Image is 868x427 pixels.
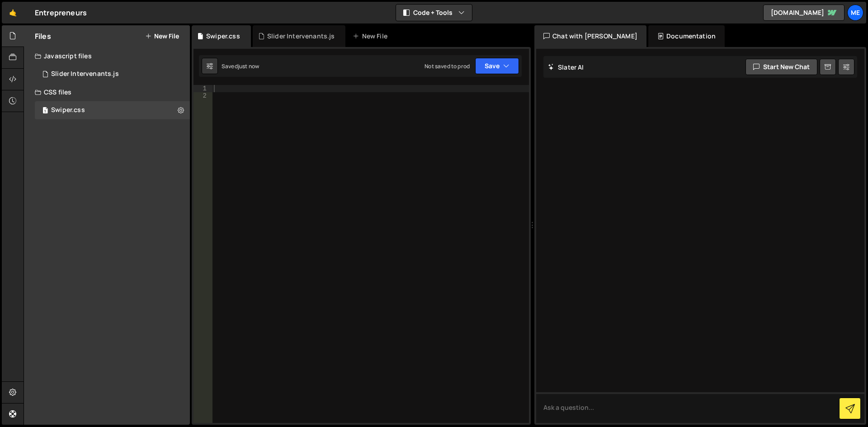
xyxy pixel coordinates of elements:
[35,31,51,41] h2: Files
[396,5,472,21] button: Code + Tools
[475,58,519,74] button: Save
[353,32,391,41] div: New File
[145,33,179,40] button: New File
[51,106,85,114] div: Swiper.css
[763,5,844,21] a: [DOMAIN_NAME]
[51,70,119,78] div: Slider Intervenants.js
[42,108,48,115] span: 1
[35,65,190,83] div: 14991/39067.js
[548,63,584,71] h2: Slater AI
[222,62,259,70] div: Saved
[35,7,87,18] div: Entrepreneurs
[24,83,190,101] div: CSS files
[648,25,725,47] div: Documentation
[193,85,212,92] div: 1
[24,47,190,65] div: Javascript files
[238,62,259,70] div: just now
[847,5,863,21] a: Me
[425,62,470,70] div: Not saved to prod
[193,92,212,99] div: 2
[2,2,24,23] a: 🤙
[206,32,240,41] div: Swiper.css
[745,59,817,75] button: Start new chat
[267,32,335,41] div: Slider Intervenants.js
[35,101,190,119] div: 14991/45952.css
[534,25,646,47] div: Chat with [PERSON_NAME]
